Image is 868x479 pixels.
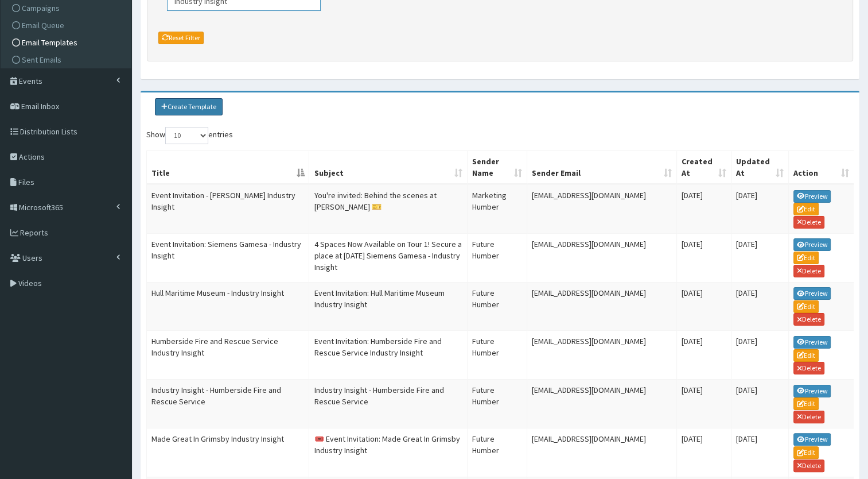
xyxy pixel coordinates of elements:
span: Email Templates [22,37,77,48]
span: Events [19,76,42,86]
a: Email Templates [3,34,131,51]
a: Edit [793,203,819,215]
td: [DATE] [731,330,789,379]
a: Preview [793,433,831,446]
span: Campaigns [22,3,60,13]
td: Event Invitation - [PERSON_NAME] Industry Insight [147,184,309,233]
a: Delete [793,459,824,472]
a: Sent Emails [3,51,131,68]
td: [DATE] [731,282,789,331]
td: [DATE] [677,428,731,477]
td: [EMAIL_ADDRESS][DOMAIN_NAME] [527,330,677,379]
td: Future Humber [468,428,527,477]
td: [EMAIL_ADDRESS][DOMAIN_NAME] [527,428,677,477]
a: Delete [793,265,824,277]
td: [DATE] [731,184,789,233]
td: Marketing Humber [468,184,527,233]
span: Email Queue [22,20,64,30]
a: Delete [793,411,824,423]
a: Delete [793,362,824,374]
th: Title: activate to sort column descending [147,151,309,184]
span: Sent Emails [22,55,61,65]
td: Future Humber [468,379,527,428]
th: Subject: activate to sort column ascending [309,151,467,184]
a: Preview [793,385,831,397]
th: Created At: activate to sort column ascending [677,151,731,184]
td: Humberside Fire and Rescue Service Industry Insight [147,330,309,379]
td: [EMAIL_ADDRESS][DOMAIN_NAME] [527,282,677,331]
td: You're invited: Behind the scenes at [PERSON_NAME] 🎫 [309,184,467,233]
span: Email Inbox [21,101,59,111]
td: 4 Spaces Now Available on Tour 1! Secure a place at [DATE] Siemens Gamesa - Industry Insight [309,233,467,282]
span: Videos [18,278,42,288]
td: Hull Maritime Museum - Industry Insight [147,282,309,331]
span: Actions [19,152,45,162]
td: 🎟️ Event Invitation: Made Great In Grimsby Industry Insight [309,428,467,477]
span: Microsoft365 [19,202,63,213]
th: Action: activate to sort column ascending [789,151,854,184]
a: Email Queue [3,17,131,34]
a: Preview [793,238,831,251]
td: [DATE] [677,233,731,282]
a: Delete [793,313,824,326]
td: Event Invitation: Hull Maritime Museum Industry Insight [309,282,467,331]
span: Distribution Lists [20,126,77,137]
td: Future Humber [468,233,527,282]
a: Preview [793,336,831,349]
td: Industry Insight - Humberside Fire and Rescue Service [147,379,309,428]
td: Made Great In Grimsby Industry Insight [147,428,309,477]
td: [DATE] [731,233,789,282]
td: [EMAIL_ADDRESS][DOMAIN_NAME] [527,184,677,233]
a: Edit [793,446,819,459]
td: Future Humber [468,330,527,379]
th: Sender Name: activate to sort column ascending [468,151,527,184]
th: Updated At: activate to sort column ascending [731,151,789,184]
td: Industry Insight - Humberside Fire and Rescue Service [309,379,467,428]
td: Event Invitation: Humberside Fire and Rescue Service Industry Insight [309,330,467,379]
td: [DATE] [677,379,731,428]
a: Edit [793,349,819,362]
label: Show entries [146,127,233,144]
a: Preview [793,190,831,203]
a: Preview [793,287,831,300]
td: [DATE] [731,379,789,428]
td: [DATE] [677,282,731,331]
a: Delete [793,216,824,229]
select: Showentries [165,127,208,144]
td: Future Humber [468,282,527,331]
a: Reset Filter [158,32,204,44]
a: Edit [793,397,819,410]
span: Users [22,253,42,263]
th: Sender Email: activate to sort column ascending [527,151,677,184]
a: Edit [793,252,819,264]
a: Edit [793,300,819,313]
a: Create Template [155,98,223,115]
span: Reports [20,227,48,238]
span: Files [18,177,34,187]
td: [DATE] [677,184,731,233]
td: [DATE] [677,330,731,379]
td: [EMAIL_ADDRESS][DOMAIN_NAME] [527,379,677,428]
td: Event Invitation: Siemens Gamesa - Industry Insight [147,233,309,282]
td: [DATE] [731,428,789,477]
td: [EMAIL_ADDRESS][DOMAIN_NAME] [527,233,677,282]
